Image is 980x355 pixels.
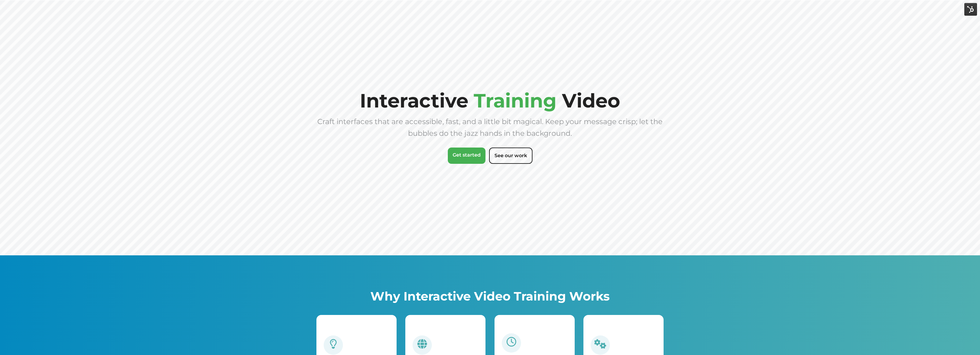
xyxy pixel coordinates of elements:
[964,3,977,16] img: HubSpot Tools Menu Toggle
[360,89,468,112] span: Interactive
[317,117,663,138] span: Craft interfaces that are accessible, fast, and a little bit magical. Keep your message crisp; le...
[448,148,485,164] a: Get started
[370,289,610,304] span: Why Interactive Video Training Works
[489,148,532,164] a: See our work
[474,89,557,112] span: Training
[562,89,620,112] span: Video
